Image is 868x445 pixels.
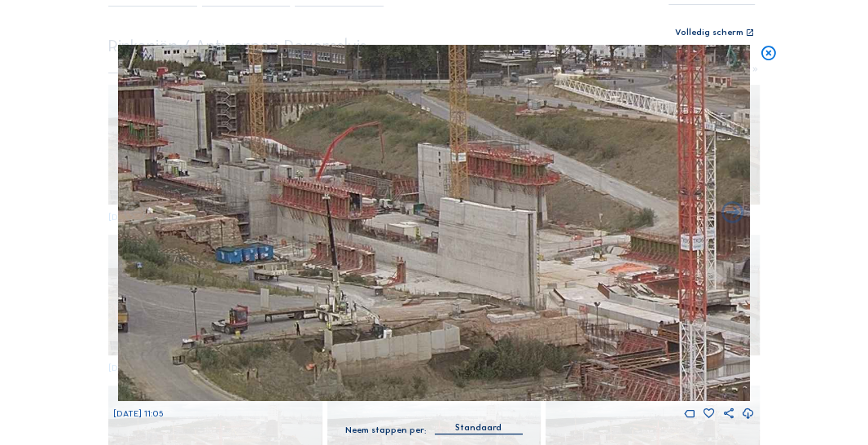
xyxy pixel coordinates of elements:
div: Neem stappen per: [345,426,426,435]
span: [DATE] 11:05 [113,408,164,419]
img: Image [118,45,751,401]
div: Volledig scherm [675,29,743,38]
i: Back [720,200,746,227]
div: Standaard [455,421,502,435]
i: Forward [121,200,147,227]
div: Standaard [434,421,523,434]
